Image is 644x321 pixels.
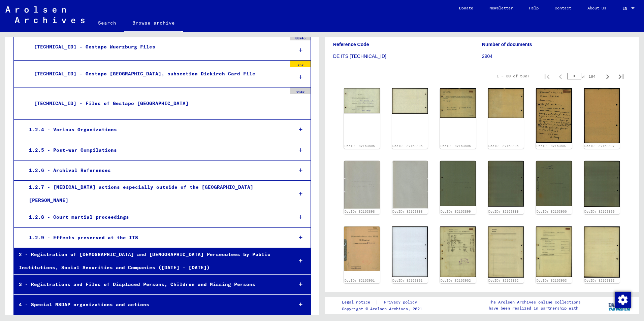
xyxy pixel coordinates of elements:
[290,34,311,40] div: 88745
[392,88,428,114] img: 002.jpg
[440,226,476,277] img: 001.jpg
[290,61,311,67] div: 757
[345,144,375,148] a: DocID: 82163895
[124,15,183,32] a: Browse archive
[342,299,425,306] div: |
[440,161,476,206] img: 001.jpg
[482,42,532,47] b: Number of documents
[379,299,425,306] a: Privacy policy
[601,69,614,83] button: Next page
[29,40,287,53] div: [TECHNICAL_ID] - Gestapo Wuerzburg Files
[14,248,288,274] div: 2 - Registration of [DEMOGRAPHIC_DATA] and [DEMOGRAPHIC_DATA] Persecutees by Public Institutions,...
[482,53,631,60] p: 2904
[344,88,380,113] img: 001.jpg
[5,6,85,23] img: Arolsen_neg.svg
[584,279,615,282] a: DocID: 82163903
[24,211,288,224] div: 1.2.8 - Court martial proceedings
[24,144,288,157] div: 1.2.5 - Post-war Compilations
[614,69,628,83] button: Last page
[441,210,471,213] a: DocID: 82163899
[24,181,288,207] div: 1.2.7 - [MEDICAL_DATA] actions especially outside of the [GEOGRAPHIC_DATA][PERSON_NAME]
[345,279,375,282] a: DocID: 82163901
[392,144,423,148] a: DocID: 82163895
[392,226,428,277] img: 002.jpg
[584,161,620,207] img: 002.jpg
[488,210,519,213] a: DocID: 82163899
[488,161,524,207] img: 002.jpg
[567,73,601,79] div: of 194
[441,279,471,282] a: DocID: 82163902
[488,144,519,148] a: DocID: 82163896
[488,88,524,118] img: 002.jpg
[537,210,567,213] a: DocID: 82163900
[441,144,471,148] a: DocID: 82163896
[536,88,572,143] img: 001.jpg
[344,161,380,209] img: 001.jpg
[90,15,124,31] a: Search
[345,210,375,213] a: DocID: 82163898
[29,97,287,110] div: [TECHNICAL_ID] - Files of Gestapo [GEOGRAPHIC_DATA]
[615,292,631,308] img: Change consent
[607,297,632,314] img: yv_logo.png
[24,123,288,136] div: 1.2.4 - Various Organizations
[554,69,567,83] button: Previous page
[489,305,581,311] p: have been realized in partnership with
[489,299,581,305] p: The Arolsen Archives online collections
[392,210,423,213] a: DocID: 82163898
[290,87,311,94] div: 2942
[622,6,630,11] span: EN
[342,299,376,306] a: Legal notice
[29,67,287,80] div: [TECHNICAL_ID] - Gestapo [GEOGRAPHIC_DATA], subsection Diekirch Card File
[496,73,529,79] div: 1 – 30 of 5807
[584,226,620,278] img: 002.jpg
[344,226,380,271] img: 001.jpg
[392,161,428,209] img: 002.jpg
[392,279,423,282] a: DocID: 82163901
[536,226,572,277] img: 001.jpg
[537,144,567,148] a: DocID: 82163897
[24,164,288,177] div: 1.2.6 - Archival References
[537,279,567,282] a: DocID: 82163903
[584,88,620,143] img: 002.jpg
[333,53,482,60] p: DE ITS [TECHNICAL_ID]
[540,69,554,83] button: First page
[614,291,631,308] div: Change consent
[440,88,476,118] img: 001.jpg
[24,231,288,244] div: 1.2.9 - Effects preserved at the ITS
[488,279,519,282] a: DocID: 82163902
[584,144,615,148] a: DocID: 82163897
[14,298,288,311] div: 4 - Special NSDAP organizations and actions
[584,210,615,213] a: DocID: 82163900
[342,306,425,312] p: Copyright © Arolsen Archives, 2021
[488,226,524,277] img: 002.jpg
[14,278,288,291] div: 3 - Registrations and Files of Displaced Persons, Children and Missing Persons
[333,42,369,47] b: Reference Code
[536,161,572,206] img: 001.jpg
